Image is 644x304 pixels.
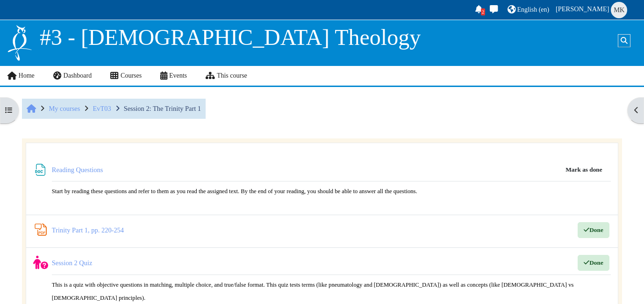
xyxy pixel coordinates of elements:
a: EvT03 [93,105,111,112]
nav: Breadcrumb [22,99,206,118]
button: Mark Reading Questions as done [558,162,609,177]
span: Dashboard [64,72,92,79]
a: Toggle messaging drawer There are 0 unread conversations [487,3,501,17]
i: Toggle messaging drawer [488,5,499,13]
img: Logo [7,24,33,62]
a: Courses [101,66,151,86]
span: #3 - [DEMOGRAPHIC_DATA] Theology [40,25,421,50]
a: Session 2: The Trinity Part 1 [124,105,201,112]
span: English ‎(en)‎ [517,6,549,13]
button: Trinity Part 1, pp. 220-254 is marked as done. Press to undo. [578,222,609,238]
a: Events [151,66,196,86]
a: This course [196,66,257,86]
div: Show notification window with 2 new notifications [472,3,486,17]
button: Session 2 Quiz is marked as done. Press to undo. [578,255,609,271]
span: Events [169,72,187,79]
span: Home [19,72,35,79]
p: Start by reading these questions and refer to them as you read the assigned text. By the end of y... [52,185,611,198]
span: Courses [121,72,142,79]
a: My courses [49,105,80,112]
a: Reading Questions [52,166,105,174]
a: User menu [554,1,630,19]
span: Milla Kuwakino [611,2,627,18]
div: 2 [481,8,486,15]
nav: Site links [7,66,247,86]
span: [PERSON_NAME] [556,5,609,13]
a: Dashboard [44,66,101,86]
a: Trinity Part 1, pp. 220-254 [52,226,124,234]
a: English ‎(en)‎ [506,3,551,17]
a: Session 2 Quiz [52,259,93,267]
span: This course [217,72,247,79]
